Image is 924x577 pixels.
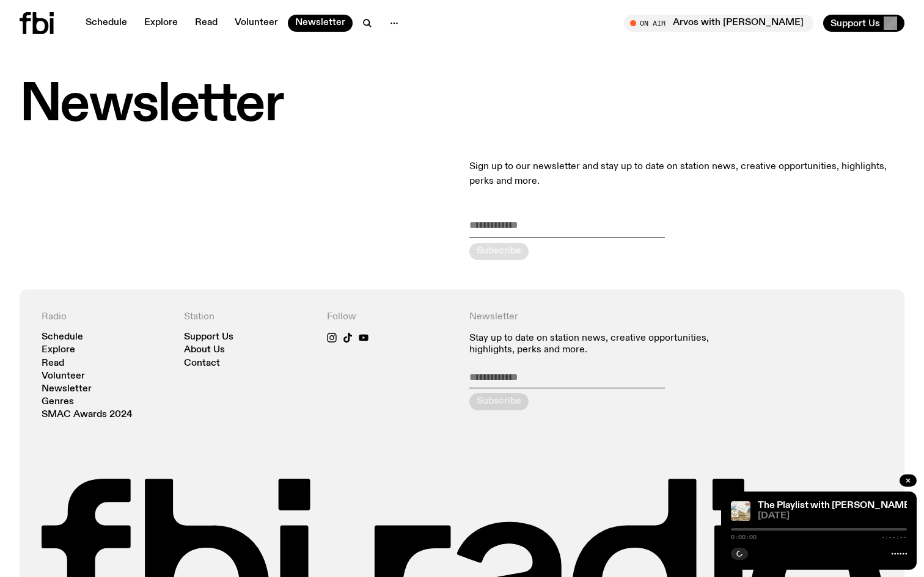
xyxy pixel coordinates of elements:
[469,243,529,260] button: Subscribe
[227,15,285,32] a: Volunteer
[831,18,880,29] span: Support Us
[42,385,92,394] a: Newsletter
[758,512,907,521] span: [DATE]
[42,311,169,323] h4: Radio
[42,346,75,355] a: Explore
[188,15,225,32] a: Read
[42,372,85,381] a: Volunteer
[327,311,455,323] h4: Follow
[78,15,134,32] a: Schedule
[42,333,83,342] a: Schedule
[137,15,185,32] a: Explore
[184,359,220,368] a: Contact
[184,346,225,355] a: About Us
[624,15,813,32] button: On AirArvos with [PERSON_NAME]
[20,81,904,130] h1: Newsletter
[42,410,133,419] a: SMAC Awards 2024
[42,359,64,368] a: Read
[184,311,312,323] h4: Station
[469,159,904,189] p: Sign up to our newsletter and stay up to date on station news, creative opportunities, highlights...
[42,397,74,407] a: Genres
[184,333,233,342] a: Support Us
[288,15,353,32] a: Newsletter
[469,393,529,410] button: Subscribe
[469,311,740,323] h4: Newsletter
[881,534,907,540] span: -:--:--
[731,534,757,540] span: 0:00:00
[823,15,904,32] button: Support Us
[469,333,740,356] p: Stay up to date on station news, creative opportunities, highlights, perks and more.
